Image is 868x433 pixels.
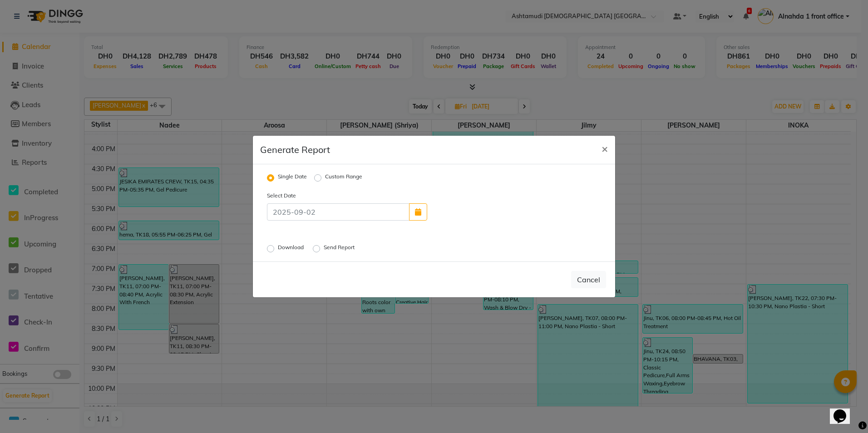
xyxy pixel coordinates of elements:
[325,172,362,183] label: Custom Range
[278,243,306,254] label: Download
[260,192,347,200] label: Select Date
[571,271,606,288] button: Cancel
[602,142,608,155] span: ×
[324,243,356,254] label: Send Report
[260,143,330,157] h5: Generate Report
[594,136,615,161] button: Close
[267,203,409,221] input: 2025-09-02
[830,397,859,424] iframe: chat widget
[278,172,307,183] label: Single Date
